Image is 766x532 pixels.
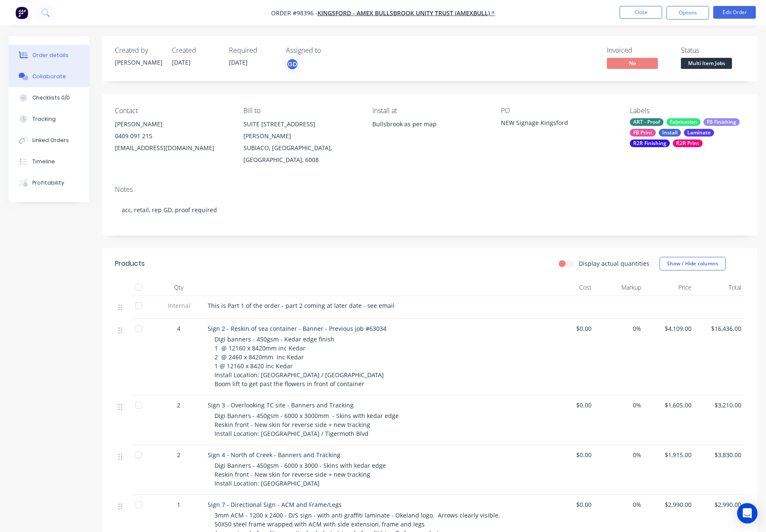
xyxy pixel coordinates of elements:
span: $2,990.00 [648,500,692,509]
span: Internal [157,301,201,310]
div: NEW Signage Kingsford [501,118,607,130]
div: Collaborate [32,73,66,80]
span: 4 [177,324,180,333]
div: [PERSON_NAME] [115,58,162,67]
button: Tracking [9,108,89,130]
div: Created [172,46,219,54]
div: ART - Proof [630,118,663,126]
label: Display actual quantities [579,259,649,268]
div: Price [645,279,695,296]
span: This is Part 1 of the order - part 2 coming at later date - see email [208,302,394,310]
button: Profitability [9,172,89,193]
div: [PERSON_NAME]0409 091 215[EMAIL_ADDRESS][DOMAIN_NAME] [115,118,230,154]
span: $3,830.00 [698,450,742,459]
span: Sign 7 - Directional Sign - ACM and Frame/Legs [208,501,342,509]
div: Linked Orders [32,137,69,144]
div: Laminate [684,129,714,137]
button: Multi Item Jobs [681,58,732,71]
div: R2R Print [673,139,703,147]
div: Tracking [32,115,56,123]
span: Digi banners - 450gsm - Kedar edge finish 1 @ 12160 x 8420mm inc Kedar 2 @ 2460 x 8420mm inc Keda... [214,335,384,388]
span: 0% [598,324,642,333]
div: PO [501,107,616,115]
button: Checklists 0/0 [9,87,89,108]
span: $0.00 [548,500,592,509]
span: $0.00 [548,324,592,333]
span: 0% [598,401,642,410]
div: Total [695,279,745,296]
button: Close [620,6,662,19]
div: Contact [115,107,230,115]
div: [PERSON_NAME] [115,118,230,130]
span: $1,915.00 [648,450,692,459]
div: 0409 091 215 [115,130,230,142]
div: Products [115,259,145,269]
span: 0% [598,450,642,459]
div: Required [229,46,276,54]
div: Qty [153,279,204,296]
div: Checklists 0/0 [32,94,70,102]
span: Digi Banners - 450gsm - 6000 x 3000 - Skins with kedar edge Reskin front - New skin for reverse s... [214,461,386,487]
div: R2R Finishing [630,139,670,147]
div: Created by [115,46,162,54]
span: $0.00 [548,401,592,410]
div: Profitability [32,179,64,187]
button: Order details [9,45,89,66]
span: Multi Item Jobs [681,58,732,68]
span: $3,210.00 [698,401,742,410]
span: Sign 4 - North of Creek - Banners and Tracking [208,451,340,459]
span: No [607,58,658,68]
span: Sign 3 - Overlooking TC site - Banners and Tracking [208,401,354,409]
div: Open Intercom Messenger [737,503,757,523]
div: Install [659,129,681,137]
div: FB Finishing [703,118,740,126]
span: $0.00 [548,450,592,459]
div: acc, retail, rep GD, proof required [115,197,745,223]
div: Status [681,46,745,54]
div: Install at [372,107,487,115]
span: Sign 2 - Reskin of sea container - Banner - Previous job #63034 [208,324,386,333]
a: Kingsford - AMEX BULLSBROOK UNITY TRUST (AMEXBULL) ^ [317,9,495,17]
div: Bill to [243,107,358,115]
div: SUBIACO, [GEOGRAPHIC_DATA], [GEOGRAPHIC_DATA], 6008 [243,142,358,166]
div: SUITE [STREET_ADDRESS][PERSON_NAME]SUBIACO, [GEOGRAPHIC_DATA], [GEOGRAPHIC_DATA], 6008 [243,118,358,166]
div: Bullsbrook as per map [372,118,487,145]
div: Fabrication [666,118,700,126]
span: $1,605.00 [648,401,692,410]
button: Options [666,6,709,20]
span: 2 [177,450,180,459]
button: GD [286,58,299,71]
div: Order details [32,51,69,59]
span: 2 [177,401,180,410]
div: Timeline [32,158,55,165]
span: 0% [598,500,642,509]
span: $16,436.00 [698,324,742,333]
div: FB Print [630,129,656,137]
span: $2,990.00 [698,500,742,509]
span: [DATE] [172,58,191,66]
button: Linked Orders [9,130,89,151]
div: Bullsbrook as per map [372,118,487,130]
div: Invoiced [607,46,671,54]
div: SUITE [STREET_ADDRESS][PERSON_NAME] [243,118,358,142]
button: Edit Order [713,6,756,19]
div: Markup [595,279,645,296]
div: Assigned to [286,46,371,54]
div: Labels [630,107,745,115]
span: [DATE] [229,58,248,66]
span: Digi Banners - 450gsm - 6000 x 3000mm - Skins with kedar edge Reskin front - New skin for reverse... [214,412,399,438]
img: Factory [15,6,28,19]
button: Show / Hide columns [660,257,726,270]
button: Collaborate [9,66,89,87]
span: 1 [177,500,180,509]
div: Notes [115,185,745,193]
span: $4,109.00 [648,324,692,333]
button: Timeline [9,151,89,172]
div: Cost [545,279,595,296]
span: Order #98396 - [271,9,317,17]
div: [EMAIL_ADDRESS][DOMAIN_NAME] [115,142,230,154]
